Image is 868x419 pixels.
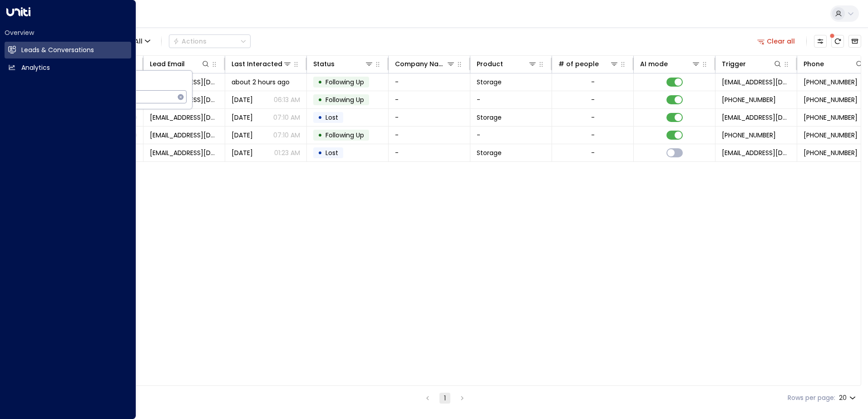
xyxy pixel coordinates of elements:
button: Customize [814,35,827,48]
div: • [318,92,322,107]
span: +447999669280 [804,113,858,122]
span: Storage [477,113,502,122]
td: - [389,144,470,161]
div: 20 [839,391,858,404]
td: - [470,91,552,108]
span: Lost [325,113,338,122]
div: - [591,78,595,87]
div: - [591,113,595,122]
span: Jul 11, 2025 [232,148,253,157]
div: - [591,148,595,157]
p: 07:10 AM [273,113,300,122]
div: • [318,110,322,125]
span: Following Up [325,95,364,104]
div: # of people [558,58,619,69]
span: +447563989666 [722,95,776,104]
div: Last Interacted [232,58,282,69]
nav: pagination navigation [422,392,468,404]
span: Lost [325,148,338,157]
button: Actions [169,34,251,48]
span: Storage [477,148,502,157]
span: leads@space-station.co.uk [722,148,790,157]
span: +447999669280 [722,131,776,140]
div: • [318,145,322,161]
div: - [591,95,595,104]
div: Button group with a nested menu [169,34,251,48]
div: Last Interacted [232,58,292,69]
p: 07:10 AM [273,131,300,140]
span: +447406142897 [804,148,858,157]
td: - [389,91,470,108]
span: leads@space-station.co.uk [722,78,790,87]
span: annamddn330@gmail.com [150,131,218,140]
label: Rows per page: [788,393,835,403]
span: Following Up [325,131,364,140]
button: Archived Leads [848,35,861,48]
div: Trigger [722,58,746,69]
span: All [134,38,143,45]
p: 06:13 AM [274,95,300,104]
div: # of people [558,58,599,69]
a: Leads & Conversations [5,42,131,58]
td: - [389,109,470,126]
div: Lead Email [150,58,185,69]
a: Analytics [5,59,131,76]
div: Phone [804,58,864,69]
span: +447563989666 [804,78,858,87]
h2: Leads & Conversations [21,45,94,55]
p: 01:23 AM [274,148,300,157]
div: Trigger [722,58,782,69]
td: - [470,127,552,144]
span: about 2 hours ago [232,78,290,87]
td: - [389,127,470,144]
span: witoxupeh@gmail.com [150,148,218,157]
div: • [318,74,322,90]
div: Company Name [395,58,455,69]
div: Actions [173,37,207,45]
span: +447563989666 [804,95,858,104]
div: Phone [804,58,824,69]
div: Product [477,58,503,69]
span: Storage [477,78,502,87]
span: annamddn330@gmail.com [150,113,218,122]
span: Aug 12, 2025 [232,113,253,122]
div: Company Name [395,58,446,69]
div: Lead Email [150,58,210,69]
h2: Overview [5,28,131,37]
button: page 1 [439,393,450,404]
div: AI mode [640,58,668,69]
div: • [318,127,322,143]
div: Status [313,58,335,69]
div: AI mode [640,58,700,69]
span: Following Up [325,78,364,87]
span: leads@space-station.co.uk [722,113,790,122]
span: There are new threads available. Refresh the grid to view the latest updates. [831,35,844,48]
div: Product [477,58,537,69]
span: Sep 04, 2025 [232,95,253,104]
h2: Analytics [21,63,50,73]
button: Clear all [754,35,799,48]
span: Aug 09, 2025 [232,131,253,140]
div: - [591,131,595,140]
div: Status [313,58,374,69]
td: - [389,73,470,91]
span: +447999669280 [804,131,858,140]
